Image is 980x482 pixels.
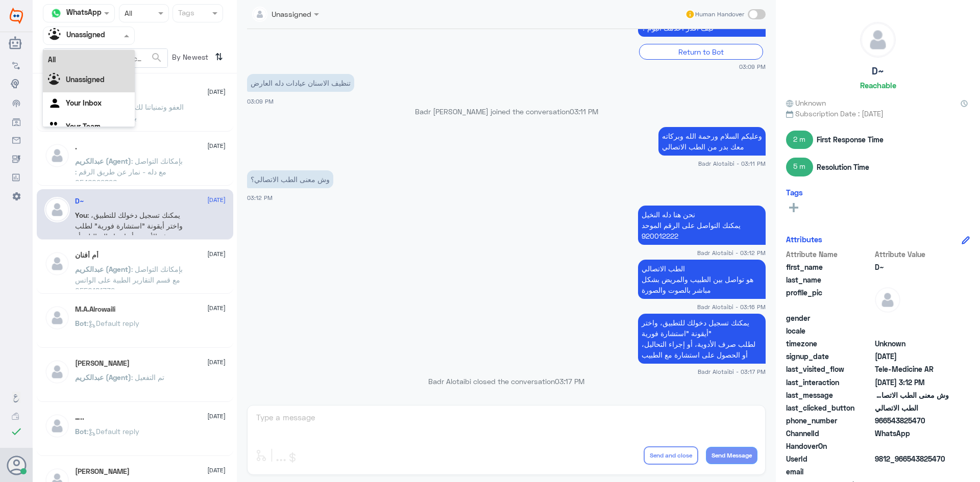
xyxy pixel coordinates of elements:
div: Return to Bot [639,44,763,60]
span: Subscription Date : [DATE] [786,108,970,119]
span: By Newest [168,48,211,69]
span: 03:09 PM [739,62,766,71]
h5: M.A.Alrowaili [75,305,115,314]
img: yourInbox.svg [48,96,63,112]
span: first_name [786,262,873,272]
span: : بإمكانك التواصل مع دله - نمار عن طريق الرقم : 0546022896 [75,157,183,187]
img: Widebot Logo [10,8,23,24]
p: 18/8/2025, 3:17 PM [638,314,766,364]
h5: . [75,143,77,151]
span: search [151,52,163,64]
span: null [875,313,949,323]
span: Resolution Time [817,162,869,172]
span: 2 [875,428,949,439]
h5: D~ [872,65,884,77]
p: Badr [PERSON_NAME] joined the conversation [247,106,766,117]
span: timezone [786,338,873,349]
img: defaultAdmin.png [875,287,900,313]
span: : Default reply [87,319,139,327]
p: Badr Alotaibi closed the conversation [247,376,766,387]
span: وش معنى الطب الاتصالي؟ [875,390,949,400]
span: You [75,211,87,219]
span: 5 m [786,158,813,176]
span: 2025-08-18T12:12:11.08Z [875,377,949,388]
p: 18/8/2025, 3:11 PM [658,127,766,156]
span: : تم التفعيل [131,373,164,382]
span: [DATE] [207,195,226,205]
span: last_name [786,274,873,285]
span: First Response Time [817,134,884,145]
span: Tele-Medicine AR [875,364,949,374]
span: Attribute Name [786,249,873,260]
p: 18/8/2025, 3:12 PM [247,170,333,188]
div: Tags [177,7,194,20]
span: phone_number [786,415,873,426]
span: 03:12 PM [247,194,273,201]
span: Badr Alotaibi - 03:11 PM [698,159,766,168]
span: [DATE] [207,303,226,313]
span: Badr Alotaibi - 03:17 PM [698,367,766,376]
span: 2025-08-18T12:08:29.362Z [875,351,949,362]
span: : بإمكانك التواصل مع قسم التقارير الطبية على الواتس 0550181732 [75,265,183,295]
span: Badr Alotaibi - 03:12 PM [697,248,766,257]
span: عبدالكريم (Agent) [75,265,131,273]
b: Unassigned [66,75,105,84]
span: email [786,466,873,477]
span: Badr Alotaibi - 03:16 PM [697,302,766,311]
img: defaultAdmin.png [861,22,895,57]
span: : Default reply [87,427,139,436]
button: Send Message [706,447,757,464]
span: الطب الاتصالي [875,402,949,413]
p: 18/8/2025, 3:09 PM [247,74,354,92]
img: Unassigned.svg [48,73,63,88]
h5: ….. [75,413,84,422]
b: Your Inbox [66,98,102,107]
span: null [875,441,949,451]
span: HandoverOn [786,441,873,451]
h6: Attributes [786,235,822,244]
span: 966543825470 [875,415,949,426]
b: All [48,55,56,64]
b: Your Team [66,122,101,131]
span: D~ [875,262,949,272]
button: search [151,49,163,66]
span: gender [786,313,873,323]
span: Bot [75,319,87,327]
img: defaultAdmin.png [44,413,70,439]
span: : يمكنك تسجيل دخولك للتطبيق، واختر أيقونة "استشارة فورية" لطلب صرف الأدوية، أو إجراء التحاليل، أو... [75,211,183,251]
span: Attribute Value [875,249,949,260]
i: check [10,425,22,438]
h6: Tags [786,188,803,197]
button: Send and close [644,446,698,465]
span: 03:09 PM [247,98,274,105]
span: last_interaction [786,377,873,388]
span: 03:17 PM [555,377,584,386]
img: defaultAdmin.png [44,143,70,168]
span: Unknown [875,338,949,349]
h5: أم أفنان [75,251,99,260]
img: defaultAdmin.png [44,251,70,276]
span: UserId [786,453,873,464]
span: Bot [75,427,87,436]
span: 03:11 PM [570,107,598,116]
span: null [875,466,949,477]
span: ChannelId [786,428,873,439]
h5: Sattam Alharbi [75,359,130,368]
span: profile_pic [786,287,873,311]
span: [DATE] [207,412,226,421]
span: [DATE] [207,249,226,259]
p: 18/8/2025, 3:16 PM [638,260,766,299]
span: Unknown [786,97,826,108]
i: ⇅ [215,48,223,65]
h6: Reachable [860,81,896,90]
img: whatsapp.png [48,6,64,21]
span: last_message [786,390,873,400]
span: last_visited_flow [786,364,873,374]
span: last_clicked_button [786,402,873,413]
span: [DATE] [207,466,226,475]
img: defaultAdmin.png [44,359,70,385]
button: Avatar [7,455,26,475]
h5: Osama Mansour [75,467,130,476]
span: [DATE] [207,358,226,367]
span: [DATE] [207,141,226,150]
